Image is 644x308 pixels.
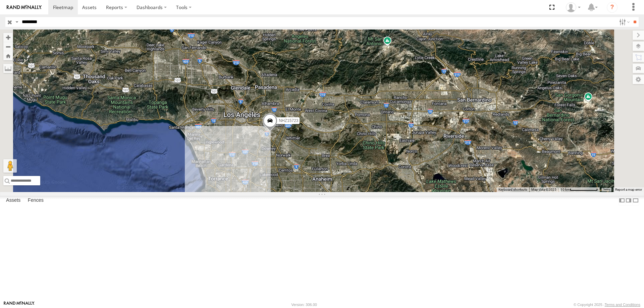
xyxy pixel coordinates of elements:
a: Terms and Conditions [605,303,640,307]
label: Fences [24,196,47,205]
img: rand-logo.svg [7,5,42,10]
button: Map Scale: 10 km per 79 pixels [558,187,600,192]
button: Zoom Home [3,51,13,60]
button: Zoom in [3,33,13,42]
a: Terms (opens in new tab) [603,188,610,191]
span: 10 km [560,188,570,191]
label: Hide Summary Table [632,196,639,205]
label: Search Filter Options [616,17,631,27]
label: Dock Summary Table to the Right [625,196,632,205]
button: Drag Pegman onto the map to open Street View [3,159,17,173]
label: Map Settings [633,75,644,84]
div: Version: 306.00 [291,303,317,307]
a: Visit our Website [4,301,35,308]
span: NHZ15723 [279,118,298,123]
span: Map data ©2025 [531,188,556,191]
i: ? [607,2,618,13]
div: © Copyright 2025 - [574,303,640,307]
label: Dock Summary Table to the Left [619,196,625,205]
button: Zoom out [3,42,13,51]
label: Measure [3,64,13,73]
label: Search Query [14,17,19,27]
div: Zulema McIntosch [563,2,583,12]
a: Report a map error [615,188,642,191]
button: Keyboard shortcuts [498,187,527,192]
label: Assets [3,196,24,205]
